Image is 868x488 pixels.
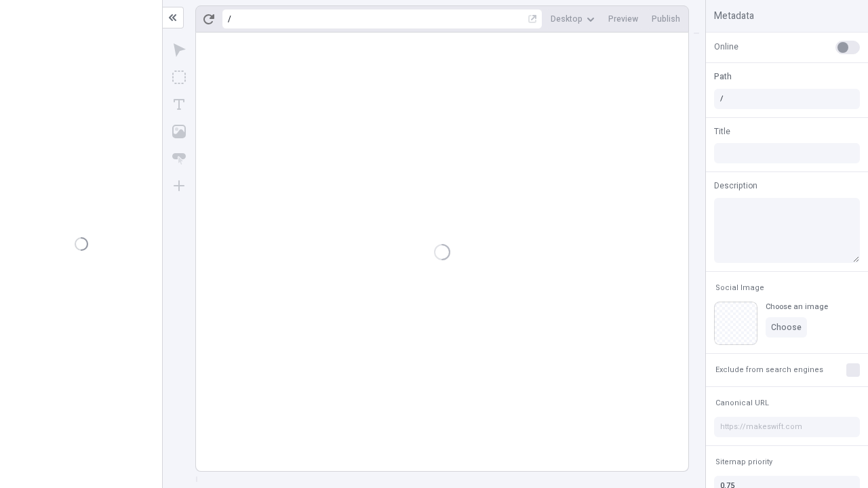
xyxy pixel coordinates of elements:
button: Canonical URL [713,395,772,411]
span: Desktop [551,14,583,24]
button: Social Image [713,280,767,296]
span: Preview [608,14,638,24]
button: Sitemap priority [713,454,775,470]
span: Path [714,70,732,83]
button: Choose [766,317,807,338]
button: Image [167,119,191,144]
span: Description [714,180,757,192]
span: Choose [771,322,802,333]
button: Preview [603,9,644,29]
div: / [228,14,231,24]
span: Social Image [715,283,764,293]
input: https://makeswift.com [714,417,860,437]
div: Choose an image [766,302,828,312]
span: Canonical URL [715,398,769,408]
span: Sitemap priority [715,457,772,467]
span: Title [714,125,730,138]
button: Publish [646,9,686,29]
button: Exclude from search engines [713,362,826,378]
span: Online [714,41,738,53]
span: Exclude from search engines [715,365,823,375]
button: Box [167,65,191,89]
button: Button [167,146,191,171]
button: Desktop [545,9,600,29]
button: Text [167,92,191,117]
span: Publish [652,14,680,24]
